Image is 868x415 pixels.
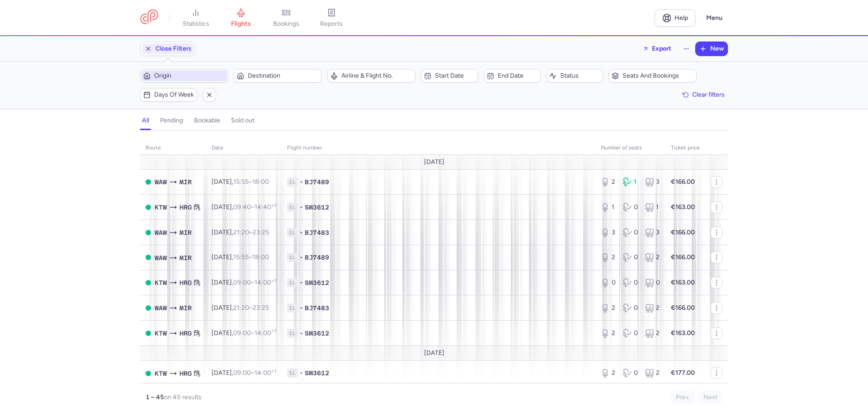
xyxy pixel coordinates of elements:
[140,141,206,155] th: route
[183,20,209,28] span: statistics
[696,42,727,56] button: New
[154,91,194,98] span: Days of week
[424,159,444,166] span: [DATE]
[271,278,276,284] sup: +1
[231,20,251,28] span: flights
[671,279,695,286] strong: €163.00
[233,279,276,286] span: –
[233,329,276,337] span: –
[665,141,705,155] th: Ticket price
[234,69,322,83] button: Destination
[154,72,225,79] span: Origin
[155,303,167,313] span: WAW
[560,72,600,79] span: Status
[179,202,192,212] span: HRG
[424,350,444,357] span: [DATE]
[233,369,251,377] time: 09:00
[255,369,276,377] time: 14:00
[671,253,695,261] strong: €166.00
[675,14,688,21] span: Help
[212,329,276,337] span: [DATE],
[179,228,192,238] span: MIR
[305,253,329,262] span: BJ7489
[546,69,603,83] button: Status
[300,228,303,237] span: •
[305,329,329,338] span: SM3612
[671,228,695,236] strong: €166.00
[623,72,693,79] span: Seats and bookings
[179,303,192,313] span: MIR
[255,279,276,286] time: 14:00
[271,328,276,334] sup: +1
[287,303,298,312] span: 1L
[206,141,282,155] th: date
[233,329,251,337] time: 09:00
[698,391,722,404] button: Next
[233,228,269,236] span: –
[173,8,218,28] a: statistics
[282,141,595,155] th: Flight number
[309,8,354,28] a: reports
[300,329,303,338] span: •
[623,177,638,187] div: 1
[671,391,695,404] button: Prev.
[671,369,695,377] strong: €177.00
[645,303,660,312] div: 2
[155,328,167,338] span: KTW
[623,368,638,378] div: 0
[264,8,309,28] a: bookings
[233,178,269,186] span: –
[252,178,269,186] time: 18:00
[692,91,725,98] span: Clear filters
[233,253,249,261] time: 15:55
[327,69,415,83] button: Airline & Flight No.
[253,304,269,312] time: 23:25
[623,303,638,312] div: 0
[601,329,616,338] div: 2
[233,369,276,377] span: –
[601,368,616,378] div: 2
[179,253,192,263] span: MIR
[164,393,202,401] span: on 45 results
[645,368,660,378] div: 2
[498,72,538,79] span: End date
[155,228,167,238] span: WAW
[623,228,638,237] div: 0
[155,278,167,288] span: KTW
[484,69,541,83] button: End date
[601,177,616,187] div: 2
[155,202,167,212] span: KTW
[212,369,276,377] span: [DATE],
[623,329,638,338] div: 0
[155,177,167,187] span: WAW
[255,329,276,337] time: 14:00
[300,368,303,378] span: •
[287,368,298,378] span: 1L
[233,228,249,236] time: 21:20
[233,253,269,261] span: –
[305,278,329,287] span: SM3612
[231,117,255,125] h4: sold out
[300,203,303,212] span: •
[609,69,697,83] button: Seats and bookings
[645,203,660,212] div: 1
[305,177,329,187] span: BJ7489
[156,45,192,52] span: Close Filters
[248,72,319,79] span: Destination
[710,45,724,52] span: New
[623,278,638,287] div: 0
[300,177,303,187] span: •
[287,253,298,262] span: 1L
[140,9,158,26] a: CitizenPlane red outlined logo
[435,72,475,79] span: Start date
[253,228,269,236] time: 23:25
[637,42,677,56] button: Export
[701,9,728,27] button: Menu
[271,202,276,208] sup: +1
[623,253,638,262] div: 0
[305,203,329,212] span: SM3612
[146,393,164,401] strong: 1 – 45
[287,177,298,187] span: 1L
[300,303,303,312] span: •
[300,278,303,287] span: •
